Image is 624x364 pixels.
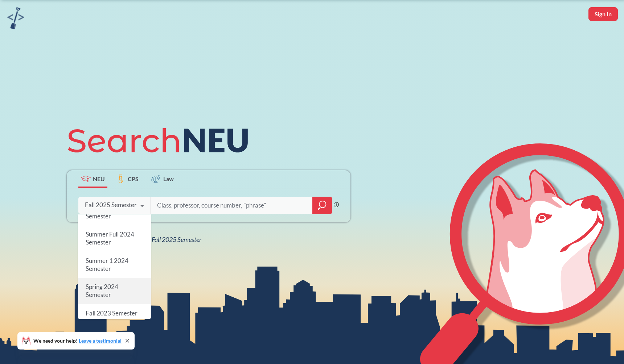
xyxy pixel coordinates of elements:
span: CPS [128,175,139,183]
span: NEU [93,175,105,183]
img: sandbox logo [7,7,24,29]
svg: magnifying glass [318,200,327,210]
span: Spring 2024 Semester [86,283,118,298]
div: Fall 2025 Semester [85,201,137,209]
span: Law [163,175,174,183]
span: NEU Fall 2025 Semester [138,235,201,243]
span: Summer 2 2024 Semester [86,204,128,219]
span: Fall 2023 Semester [86,309,137,317]
span: We need your help! [33,338,122,343]
button: Sign In [588,7,618,21]
input: Class, professor, course number, "phrase" [156,198,307,213]
a: Leave a testimonial [79,338,122,344]
a: sandbox logo [7,7,24,32]
div: magnifying glass [312,197,332,214]
span: Summer 1 2024 Semester [86,256,128,272]
span: Summer Full 2024 Semester [86,230,134,246]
